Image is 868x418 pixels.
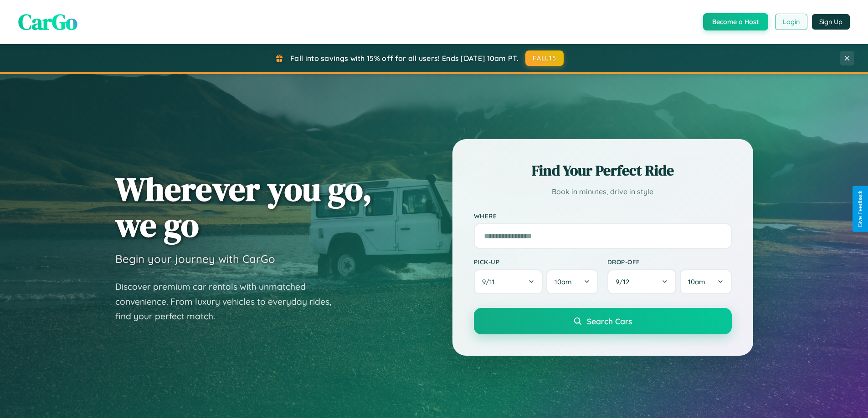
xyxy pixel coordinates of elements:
[474,185,732,198] p: Book in minutes, drive in style
[474,161,732,181] h2: Find Your Perfect Ride
[474,269,543,294] button: 9/11
[688,277,705,286] span: 10am
[703,13,768,30] button: Become a Host
[616,277,634,286] span: 9 / 12
[290,54,519,63] span: Fall into savings with 15% off for all users! Ends [DATE] 10am PT.
[115,279,343,324] p: Discover premium car rentals with unmatched convenience. From luxury vehicles to everyday rides, ...
[555,277,572,286] span: 10am
[607,269,677,294] button: 9/12
[587,316,632,326] span: Search Cars
[857,191,863,227] div: Give Feedback
[115,252,275,266] h3: Begin your journey with CarGo
[525,50,564,66] button: FALL15
[482,277,499,286] span: 9 / 11
[474,308,732,334] button: Search Cars
[474,258,598,266] label: Pick-up
[680,269,731,294] button: 10am
[115,171,372,243] h1: Wherever you go, we go
[775,14,807,30] button: Login
[18,7,77,37] span: CarGo
[474,212,732,220] label: Where
[607,258,732,266] label: Drop-off
[812,14,850,30] button: Sign Up
[546,269,598,294] button: 10am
